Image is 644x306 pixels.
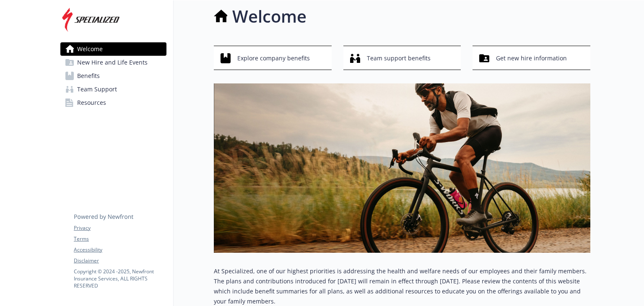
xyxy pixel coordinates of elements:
span: Explore company benefits [237,50,310,66]
span: Team support benefits [367,50,431,66]
a: Benefits [60,69,166,83]
a: Welcome [60,42,166,56]
a: Disclaimer [74,257,166,265]
span: Welcome [77,42,103,56]
span: Resources [77,96,106,109]
p: Copyright © 2024 - 2025 , Newfront Insurance Services, ALL RIGHTS RESERVED [74,268,166,289]
button: Explore company benefits [214,46,332,70]
a: Accessibility [74,246,166,254]
h1: Welcome [232,4,306,29]
span: New Hire and Life Events [77,56,148,69]
button: Team support benefits [343,46,461,70]
img: overview page banner [214,83,590,253]
span: Team Support [77,83,117,96]
a: New Hire and Life Events [60,56,166,69]
a: Terms [74,235,166,243]
button: Get new hire information [473,46,590,70]
span: Benefits [77,69,100,83]
a: Resources [60,96,166,109]
a: Team Support [60,83,166,96]
a: Privacy [74,224,166,232]
span: Get new hire information [496,50,567,66]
